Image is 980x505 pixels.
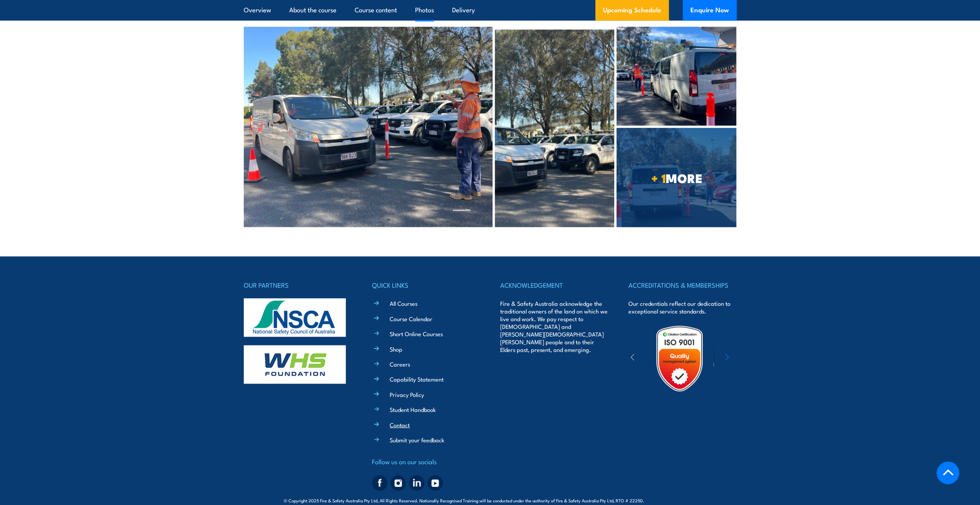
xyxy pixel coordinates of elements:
img: nsca-logo-footer [244,298,346,337]
h4: OUR PARTNERS [244,280,352,290]
span: © Copyright 2025 Fire & Safety Australia Pty Ltd, All Rights Reserved. Nationally Recognised Trai... [284,497,696,504]
a: Contact [390,421,410,429]
img: IMG_0455 [616,27,736,126]
img: Work as a Safety Observer Spotter Training (3) [495,27,614,227]
a: Submit your feedback [390,436,444,444]
h4: QUICK LINKS [372,280,480,290]
h4: Follow us on our socials [372,456,480,467]
p: Fire & Safety Australia acknowledge the traditional owners of the land on which we live and work.... [500,300,608,353]
h4: ACKNOWLEDGEMENT [500,280,608,290]
img: whs-logo-footer [244,345,346,384]
a: Short Online Courses [390,330,443,338]
a: Shop [390,345,402,353]
a: Careers [390,360,410,368]
span: Site: [653,497,696,503]
a: Privacy Policy [390,390,424,398]
span: MORE [616,172,736,183]
strong: + 1 [651,168,665,187]
a: KND Digital [669,496,696,504]
img: Untitled design (19) [646,325,713,392]
a: Course Calendar [390,315,432,323]
h4: ACCREDITATIONS & MEMBERSHIPS [628,280,736,290]
a: + 1MORE [616,128,736,227]
a: All Courses [390,299,417,307]
img: Work as a Safety Observer Spotter Training (2) [244,27,493,227]
a: Capability Statement [390,375,444,383]
p: Our credentials reflect our dedication to exceptional service standards. [628,300,736,315]
a: Student Handbook [390,405,436,413]
img: ewpa-logo [714,345,781,372]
